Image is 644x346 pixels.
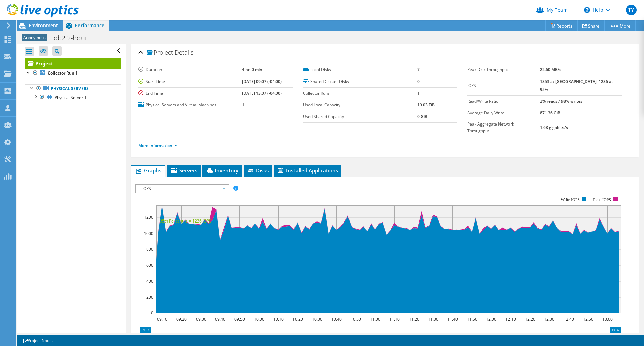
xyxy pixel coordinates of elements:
text: 09:20 [176,316,187,322]
span: Environment [29,22,58,29]
b: 4 hr, 0 min [242,67,262,72]
b: 0 [417,79,420,84]
span: Anonymous [22,34,47,41]
text: 10:00 [254,316,264,322]
text: 0 [151,310,153,316]
label: Duration [138,66,242,73]
label: Read/Write Ratio [467,98,540,105]
text: 10:50 [351,316,361,322]
text: Write IOPS [561,197,580,202]
label: Start Time [138,78,242,85]
a: Physical Servers [25,84,121,93]
label: Average Daily Write [467,110,540,116]
text: 200 [146,294,153,300]
text: 09:50 [234,316,245,322]
span: Servers [170,167,197,174]
span: Disks [247,167,269,174]
svg: \n [584,7,590,13]
text: 600 [146,262,153,268]
b: 0 GiB [417,114,427,119]
b: 1 [242,102,244,108]
text: 10:30 [312,316,322,322]
label: Local Disks [303,66,417,73]
text: 12:20 [525,316,535,322]
text: 12:30 [544,316,554,322]
label: Used Shared Capacity [303,113,417,120]
text: 12:00 [486,316,496,322]
b: 22.60 MB/s [540,67,561,72]
text: 10:40 [331,316,342,322]
text: 10:10 [273,316,284,322]
a: Project [25,58,121,69]
a: More [604,20,636,31]
label: Peak Aggregate Network Throughput [467,121,540,134]
text: 12:40 [563,316,574,322]
a: Reports [545,20,578,31]
text: 11:30 [428,316,438,322]
text: 11:40 [447,316,458,322]
span: Details [175,48,193,56]
label: Collector Runs [303,90,417,97]
b: 1.68 gigabits/s [540,125,568,130]
text: 12:10 [505,316,516,322]
text: 1200 [144,214,153,220]
text: 09:30 [196,316,206,322]
span: Performance [75,22,104,29]
b: [DATE] 13:07 (-04:00) [242,90,282,96]
span: Inventory [206,167,238,174]
span: Graphs [135,167,161,174]
span: Installed Applications [277,167,338,174]
b: 2% reads / 98% writes [540,98,582,104]
label: End Time [138,90,242,97]
label: Peak Disk Throughput [467,66,540,73]
span: Physical Server 1 [55,95,87,100]
a: Physical Server 1 [25,93,121,102]
a: Project Notes [18,336,57,345]
text: 10:20 [292,316,303,322]
b: [DATE] 09:07 (-04:00) [242,79,282,84]
text: 1000 [144,231,153,236]
label: Shared Cluster Disks [303,78,417,85]
b: 1 [417,90,420,96]
label: IOPS [467,82,540,89]
label: Physical Servers and Virtual Machines [138,102,242,108]
b: Collector Run 1 [48,70,78,76]
h1: db2 2-hour [51,34,98,42]
span: Project [147,49,173,56]
a: Share [577,20,605,31]
text: 95th Percentile = 1236 IOPS [160,218,211,224]
text: 09:10 [157,316,167,322]
text: Read IOPS [593,197,611,202]
b: 19.03 TiB [417,102,435,108]
text: 13:00 [602,316,613,322]
text: 11:20 [409,316,419,322]
text: 11:50 [467,316,477,322]
span: IOPS [139,185,225,193]
a: More Information [138,143,177,148]
label: Used Local Capacity [303,102,417,108]
b: 1353 at [GEOGRAPHIC_DATA], 1236 at 95% [540,79,613,92]
text: 11:00 [370,316,380,322]
text: 400 [146,278,153,284]
span: TY [626,5,637,15]
text: 09:40 [215,316,225,322]
a: Collector Run 1 [25,69,121,78]
text: 800 [146,246,153,252]
b: 7 [417,67,420,72]
text: 12:50 [583,316,593,322]
text: 11:10 [389,316,400,322]
b: 871.36 GiB [540,110,560,116]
